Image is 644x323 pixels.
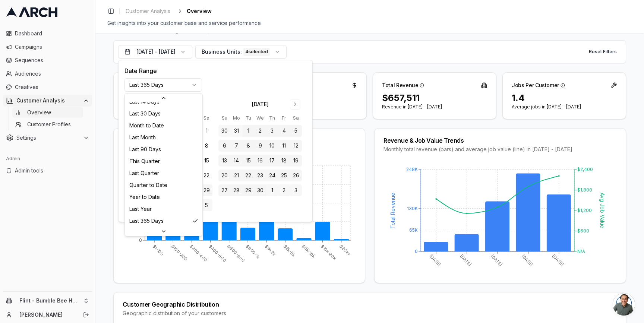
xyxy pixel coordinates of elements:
span: Year to Date [129,193,160,201]
span: Month to Date [129,122,164,129]
span: Last 365 Days [129,217,164,225]
span: Last 90 Days [129,146,161,153]
span: This Quarter [129,158,160,165]
span: Last Month [129,134,156,141]
span: Last 30 Days [129,110,161,117]
span: Last Year [129,205,152,213]
span: Last Quarter [129,170,159,177]
span: Quarter to Date [129,181,167,189]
